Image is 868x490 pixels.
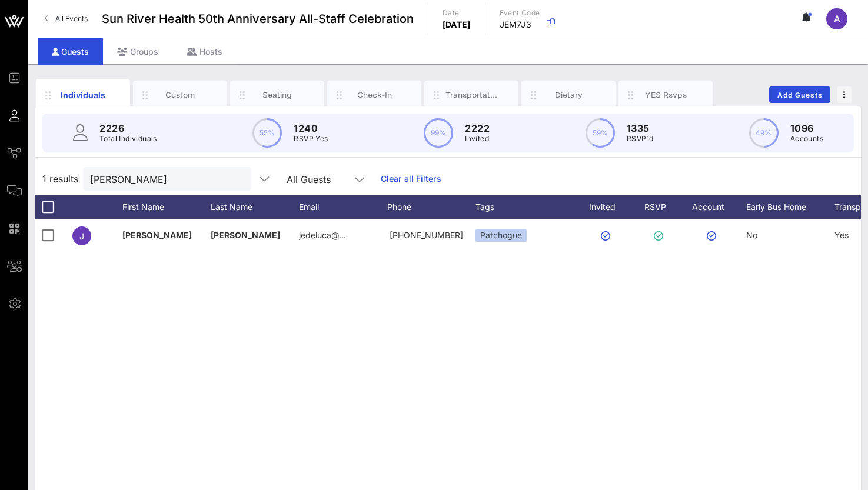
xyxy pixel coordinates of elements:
[443,7,471,19] p: Date
[122,195,211,219] div: First Name
[475,229,527,242] div: Patchogue
[57,89,109,101] div: Individuals
[55,14,88,23] span: All Events
[42,172,78,186] span: 1 results
[172,38,237,65] div: Hosts
[576,195,640,219] div: Invited
[500,7,540,19] p: Event Code
[79,231,84,241] span: J
[154,89,207,101] div: Custom
[826,8,847,29] div: A
[122,230,192,240] span: [PERSON_NAME]
[251,89,304,101] div: Seating
[348,89,401,101] div: Check-In
[627,133,653,145] p: RSVP`d
[640,89,692,101] div: YES Rsvps
[500,19,540,31] p: JEM7J3
[834,13,840,25] span: A
[38,38,103,65] div: Guests
[777,91,823,99] span: Add Guests
[299,219,346,252] p: jedeluca@…
[681,195,746,219] div: Account
[746,195,834,219] div: Early Bus Home
[299,195,387,219] div: Email
[640,195,681,219] div: RSVP
[102,10,414,28] span: Sun River Health 50th Anniversary All-Staff Celebration
[443,19,471,31] p: [DATE]
[475,195,576,219] div: Tags
[280,167,374,191] div: All Guests
[287,174,331,185] div: All Guests
[211,230,280,240] span: [PERSON_NAME]
[746,230,757,240] span: No
[99,121,157,135] p: 2226
[790,121,823,135] p: 1096
[769,86,830,103] button: Add Guests
[38,9,95,28] a: All Events
[294,133,328,145] p: RSVP Yes
[390,230,463,240] span: +15163681146
[465,121,490,135] p: 2222
[387,195,475,219] div: Phone
[103,38,172,65] div: Groups
[211,195,299,219] div: Last Name
[381,172,441,185] a: Clear all Filters
[627,121,653,135] p: 1335
[790,133,823,145] p: Accounts
[99,133,157,145] p: Total Individuals
[445,89,498,101] div: Transportation
[294,121,328,135] p: 1240
[465,133,490,145] p: Invited
[834,230,849,240] span: Yes
[543,89,595,101] div: Dietary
